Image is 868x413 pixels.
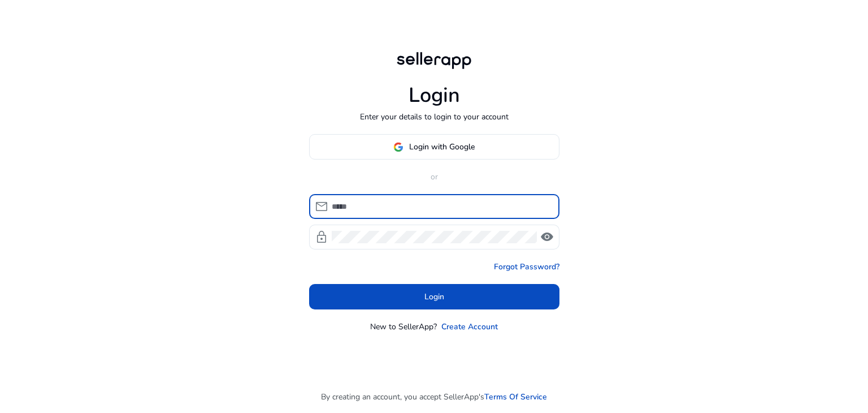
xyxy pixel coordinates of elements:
[309,134,559,160] button: Login with Google
[424,291,444,303] span: Login
[540,230,554,244] span: visibility
[484,391,547,403] a: Terms Of Service
[370,321,437,333] p: New to SellerApp?
[315,230,328,244] span: lock
[494,261,559,273] a: Forgot Password?
[409,83,460,107] h1: Login
[315,200,328,213] span: mail
[393,142,403,152] img: google-logo.svg
[360,111,509,123] p: Enter your details to login to your account
[309,284,559,309] button: Login
[441,321,498,333] a: Create Account
[309,171,559,183] p: or
[409,141,475,153] span: Login with Google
